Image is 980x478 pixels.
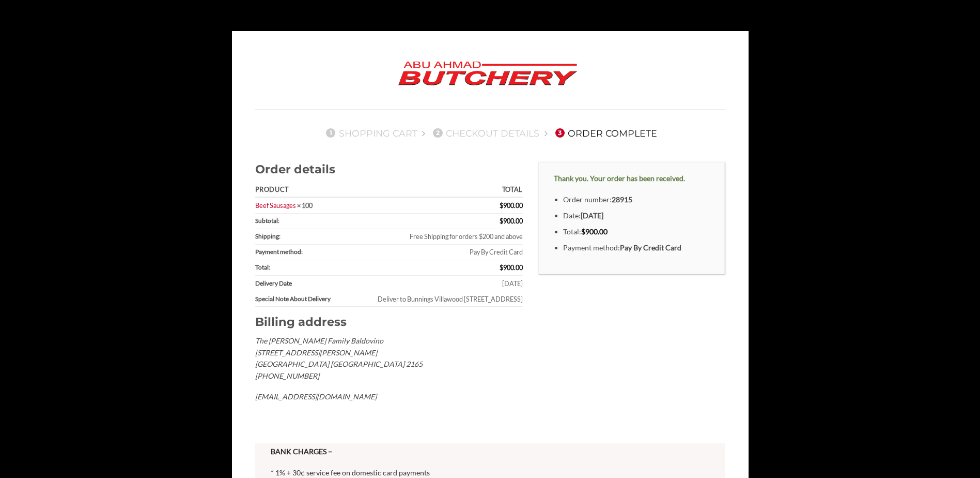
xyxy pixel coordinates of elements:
span: $ [500,201,503,210]
strong: 28915 [612,195,632,204]
a: Beef Sausages [255,201,296,210]
span: 900.00 [500,263,523,272]
bdi: 900.00 [581,227,608,236]
li: Date: [563,210,709,222]
li: Payment method: [563,242,709,254]
span: 2 [433,128,442,138]
span: $ [500,263,503,272]
strong: BANK CHARGES – [271,447,332,456]
iframe: chat widget [937,437,970,468]
span: $ [581,227,585,236]
p: [EMAIL_ADDRESS][DOMAIN_NAME] [255,391,523,403]
strong: [DATE] [581,211,603,220]
address: The [PERSON_NAME] Family Baldovino [STREET_ADDRESS][PERSON_NAME] [GEOGRAPHIC_DATA] [GEOGRAPHIC_DA... [255,335,523,403]
bdi: 900.00 [500,201,523,210]
img: Abu Ahmad Butchery [390,54,586,94]
th: Total: [255,260,348,276]
strong: × 100 [297,201,313,210]
span: $ [500,217,503,225]
td: Deliver to Bunnings Villawood [STREET_ADDRESS] [348,291,523,307]
strong: Pay By Credit Card [620,243,681,252]
th: Product [255,183,348,198]
h2: Order details [255,162,523,177]
th: Shipping: [255,229,348,245]
span: 900.00 [500,217,523,225]
strong: Thank you. Your order has been received. [554,174,685,183]
span: 1 [326,128,335,138]
th: Delivery Date [255,276,348,291]
p: [PHONE_NUMBER] [255,370,523,382]
span: * 1% + 30¢ service fee on domestic card payments [271,468,430,477]
th: Total [348,183,523,198]
th: Payment method: [255,245,348,260]
td: [DATE] [348,276,523,291]
a: 2Checkout details [430,128,539,139]
td: Free Shipping for orders $200 and above [348,229,523,245]
nav: Checkout steps [255,119,725,146]
th: Special Note About Delivery [255,291,348,307]
h2: Billing address [255,315,523,330]
th: Subtotal: [255,214,348,229]
td: Pay By Credit Card [348,245,523,260]
li: Total: [563,226,709,238]
a: 1Shopping Cart [323,128,417,139]
li: Order number: [563,194,709,206]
